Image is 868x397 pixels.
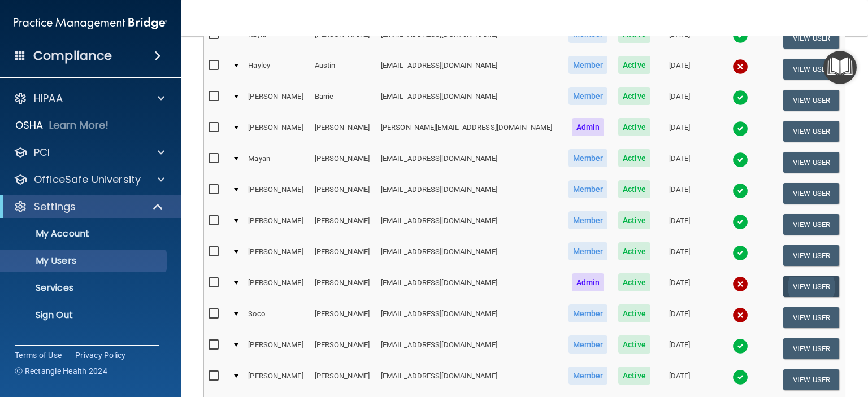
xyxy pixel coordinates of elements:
[656,147,704,178] td: [DATE]
[568,180,608,198] span: Member
[34,91,63,105] p: HIPAA
[244,147,310,178] td: Mayan
[376,54,563,85] td: [EMAIL_ADDRESS][DOMAIN_NAME]
[568,304,608,322] span: Member
[618,149,650,167] span: Active
[376,271,563,302] td: [EMAIL_ADDRESS][DOMAIN_NAME]
[244,209,310,240] td: [PERSON_NAME]
[33,48,112,64] h4: Compliance
[618,87,650,105] span: Active
[310,209,376,240] td: [PERSON_NAME]
[783,152,839,173] button: View User
[244,364,310,395] td: [PERSON_NAME]
[618,367,650,385] span: Active
[823,51,857,84] button: Open Resource Center
[376,302,563,333] td: [EMAIL_ADDRESS][DOMAIN_NAME]
[7,255,162,267] p: My Users
[376,364,563,395] td: [EMAIL_ADDRESS][DOMAIN_NAME]
[673,338,854,383] iframe: Drift Widget Chat Controller
[656,178,704,209] td: [DATE]
[568,149,608,167] span: Member
[310,85,376,116] td: Barrie
[732,183,748,199] img: tick.e7d51cea.svg
[732,152,748,168] img: tick.e7d51cea.svg
[732,245,748,261] img: tick.e7d51cea.svg
[783,276,839,297] button: View User
[732,276,748,292] img: cross.ca9f0e7f.svg
[568,211,608,229] span: Member
[310,147,376,178] td: [PERSON_NAME]
[310,302,376,333] td: [PERSON_NAME]
[732,307,748,323] img: cross.ca9f0e7f.svg
[783,28,839,49] button: View User
[7,228,162,239] p: My Account
[310,271,376,302] td: [PERSON_NAME]
[568,242,608,260] span: Member
[618,211,650,229] span: Active
[656,85,704,116] td: [DATE]
[783,214,839,235] button: View User
[618,242,650,260] span: Active
[376,178,563,209] td: [EMAIL_ADDRESS][DOMAIN_NAME]
[376,209,563,240] td: [EMAIL_ADDRESS][DOMAIN_NAME]
[656,333,704,364] td: [DATE]
[310,54,376,85] td: Austin
[618,335,650,354] span: Active
[618,180,650,198] span: Active
[732,28,748,43] img: tick.e7d51cea.svg
[656,364,704,395] td: [DATE]
[568,367,608,385] span: Member
[14,146,164,159] a: PCI
[732,121,748,137] img: tick.e7d51cea.svg
[244,302,310,333] td: Soco
[75,350,126,361] a: Privacy Policy
[244,178,310,209] td: [PERSON_NAME]
[376,333,563,364] td: [EMAIL_ADDRESS][DOMAIN_NAME]
[244,23,310,54] td: Kayla
[572,118,605,136] span: Admin
[376,240,563,271] td: [EMAIL_ADDRESS][DOMAIN_NAME]
[15,365,107,377] span: Ⓒ Rectangle Health 2024
[34,200,76,213] p: Settings
[656,271,704,302] td: [DATE]
[14,12,167,34] img: PMB logo
[244,240,310,271] td: [PERSON_NAME]
[244,333,310,364] td: [PERSON_NAME]
[34,146,50,159] p: PCI
[568,335,608,354] span: Member
[15,350,62,361] a: Terms of Use
[656,209,704,240] td: [DATE]
[568,87,608,105] span: Member
[656,302,704,333] td: [DATE]
[310,364,376,395] td: [PERSON_NAME]
[7,282,162,294] p: Services
[376,23,563,54] td: [EMAIL_ADDRESS][DOMAIN_NAME]
[656,116,704,147] td: [DATE]
[783,183,839,204] button: View User
[656,23,704,54] td: [DATE]
[7,309,162,321] p: Sign Out
[244,85,310,116] td: [PERSON_NAME]
[376,85,563,116] td: [EMAIL_ADDRESS][DOMAIN_NAME]
[310,240,376,271] td: [PERSON_NAME]
[572,273,605,291] span: Admin
[376,116,563,147] td: [PERSON_NAME][EMAIL_ADDRESS][DOMAIN_NAME]
[783,121,839,142] button: View User
[618,273,650,291] span: Active
[732,90,748,106] img: tick.e7d51cea.svg
[14,200,164,213] a: Settings
[783,245,839,266] button: View User
[618,56,650,74] span: Active
[15,119,44,132] p: OSHA
[14,173,164,186] a: OfficeSafe University
[14,91,164,105] a: HIPAA
[310,116,376,147] td: [PERSON_NAME]
[376,147,563,178] td: [EMAIL_ADDRESS][DOMAIN_NAME]
[244,54,310,85] td: Hayley
[244,116,310,147] td: [PERSON_NAME]
[310,178,376,209] td: [PERSON_NAME]
[732,214,748,230] img: tick.e7d51cea.svg
[618,118,650,136] span: Active
[783,90,839,111] button: View User
[244,271,310,302] td: [PERSON_NAME]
